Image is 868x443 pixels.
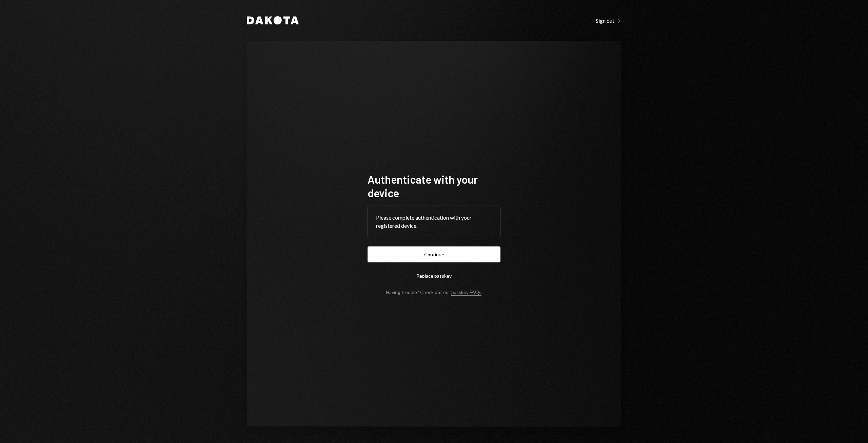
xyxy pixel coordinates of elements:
h1: Authenticate with your device [368,172,500,200]
button: Replace passkey [368,268,500,284]
div: Having trouble? Check out our . [386,289,482,295]
button: Continue [368,246,500,262]
a: Sign out [596,17,621,24]
a: passkey FAQs [451,289,481,296]
div: Please complete authentication with your registered device. [376,214,492,230]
